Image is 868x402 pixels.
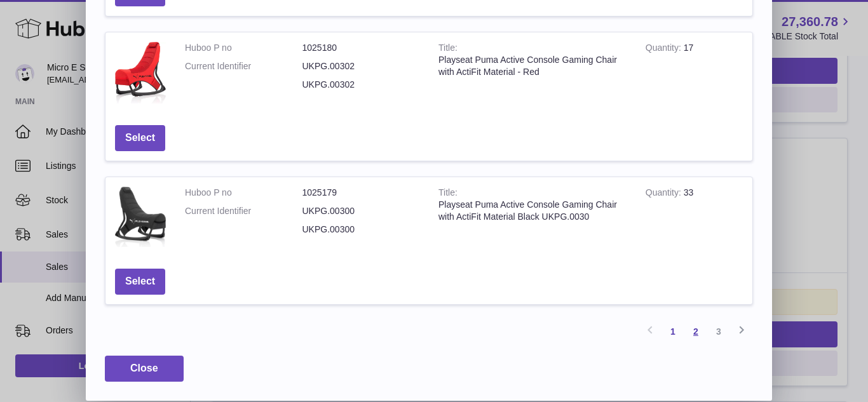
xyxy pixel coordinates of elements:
[636,32,752,116] td: 17
[185,205,302,217] dt: Current Identifier
[185,187,302,199] dt: Huboo P no
[115,187,166,246] img: Playseat Puma Active Console Gaming Chair with ActiFit Material Black UKPG.0030
[130,363,158,373] span: Close
[302,205,420,217] dd: UKPG.00300
[636,177,752,259] td: 33
[302,60,420,72] dd: UKPG.00302
[302,42,420,54] dd: 1025180
[646,187,684,201] strong: Quantity
[115,125,165,151] button: Select
[302,224,420,236] dd: UKPG.00300
[684,320,707,343] a: 2
[302,79,420,91] dd: UKPG.00302
[115,42,166,104] img: Playseat Puma Active Console Gaming Chair with ActiFit Material - Red
[438,199,627,223] div: Playseat Puma Active Console Gaming Chair with ActiFit Material Black UKPG.0030
[302,187,420,199] dd: 1025179
[185,60,302,72] dt: Current Identifier
[105,356,184,382] button: Close
[185,42,302,54] dt: Huboo P no
[115,269,165,295] button: Select
[438,54,627,78] div: Playseat Puma Active Console Gaming Chair with ActiFit Material - Red
[707,320,730,343] a: 3
[661,320,684,343] a: 1
[438,43,458,56] strong: Title
[646,43,684,56] strong: Quantity
[438,187,458,201] strong: Title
